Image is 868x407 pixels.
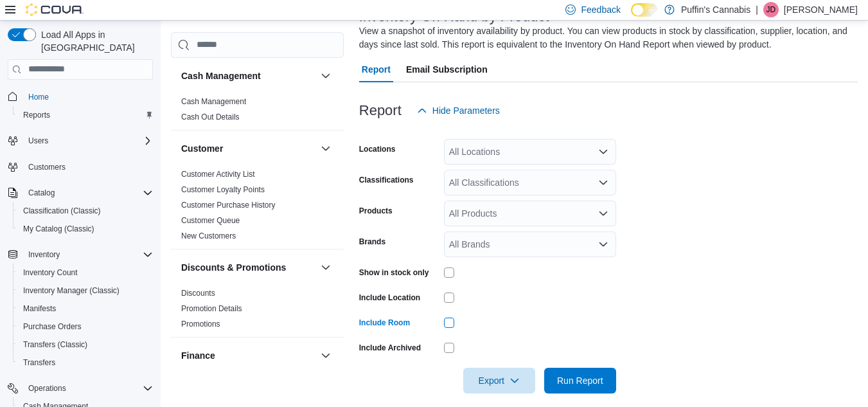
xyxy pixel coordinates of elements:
[18,203,106,219] a: Classification (Classic)
[181,319,220,329] span: Promotions
[23,247,153,262] span: Inventory
[28,136,48,146] span: Users
[18,107,55,123] a: Reports
[23,267,78,278] span: Inventory Count
[631,3,658,17] input: Dark Mode
[18,265,153,280] span: Inventory Count
[359,206,393,216] label: Products
[3,379,158,397] button: Operations
[406,57,488,82] span: Email Subscription
[318,141,333,156] button: Customer
[766,2,776,17] span: JD
[13,300,158,318] button: Manifests
[23,89,54,105] a: Home
[13,220,158,238] button: My Catalog (Classic)
[23,357,55,368] span: Transfers
[28,92,49,102] span: Home
[3,87,158,106] button: Home
[23,321,82,332] span: Purchase Orders
[359,175,414,185] label: Classifications
[359,103,402,118] h3: Report
[318,348,333,363] button: Finance
[763,2,779,17] div: Justin Dicks
[23,206,101,216] span: Classification (Classic)
[598,239,608,249] button: Open list of options
[181,289,215,298] a: Discounts
[18,283,153,298] span: Inventory Manager (Classic)
[18,283,125,298] a: Inventory Manager (Classic)
[3,158,158,176] button: Customers
[463,368,535,393] button: Export
[181,142,223,155] h3: Customer
[557,374,603,387] span: Run Report
[362,57,391,82] span: Report
[181,185,265,195] span: Customer Loyalty Points
[181,349,215,362] h3: Finance
[181,169,255,179] span: Customer Activity List
[13,106,158,124] button: Reports
[23,185,60,201] button: Catalog
[18,319,87,334] a: Purchase Orders
[28,249,60,260] span: Inventory
[18,221,153,237] span: My Catalog (Classic)
[171,167,344,249] div: Customer
[181,112,240,122] span: Cash Out Details
[13,354,158,372] button: Transfers
[23,247,65,262] button: Inventory
[784,2,858,17] p: [PERSON_NAME]
[23,133,153,149] span: Users
[23,159,71,175] a: Customers
[23,185,153,201] span: Catalog
[181,304,242,313] a: Promotion Details
[23,381,71,396] button: Operations
[18,265,83,280] a: Inventory Count
[18,355,60,370] a: Transfers
[318,68,333,84] button: Cash Management
[171,285,344,337] div: Discounts & Promotions
[23,285,120,296] span: Inventory Manager (Classic)
[23,159,153,175] span: Customers
[581,3,620,16] span: Feedback
[181,320,220,329] a: Promotions
[18,319,153,334] span: Purchase Orders
[171,94,344,130] div: Cash Management
[181,215,240,226] span: Customer Queue
[181,113,240,122] a: Cash Out Details
[26,3,84,16] img: Cova
[181,96,246,107] span: Cash Management
[13,318,158,336] button: Purchase Orders
[23,339,87,350] span: Transfers (Classic)
[598,208,608,219] button: Open list of options
[412,98,505,123] button: Hide Parameters
[36,28,153,54] span: Load All Apps in [GEOGRAPHIC_DATA]
[359,293,420,303] label: Include Location
[359,24,851,51] div: View a snapshot of inventory availability by product. You can view products in stock by classific...
[181,231,236,241] span: New Customers
[544,368,616,393] button: Run Report
[181,261,315,274] button: Discounts & Promotions
[681,2,750,17] p: Puffin's Cannabis
[3,132,158,150] button: Users
[18,337,153,352] span: Transfers (Classic)
[23,224,94,234] span: My Catalog (Classic)
[756,2,758,17] p: |
[23,89,153,105] span: Home
[18,301,153,316] span: Manifests
[181,201,276,210] a: Customer Purchase History
[432,104,500,117] span: Hide Parameters
[3,246,158,264] button: Inventory
[181,97,246,106] a: Cash Management
[359,267,429,278] label: Show in stock only
[23,110,50,120] span: Reports
[471,368,527,393] span: Export
[3,184,158,202] button: Catalog
[181,185,265,194] a: Customer Loyalty Points
[18,355,153,370] span: Transfers
[598,147,608,157] button: Open list of options
[181,288,215,298] span: Discounts
[23,381,153,396] span: Operations
[18,221,100,237] a: My Catalog (Classic)
[13,282,158,300] button: Inventory Manager (Classic)
[23,303,56,314] span: Manifests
